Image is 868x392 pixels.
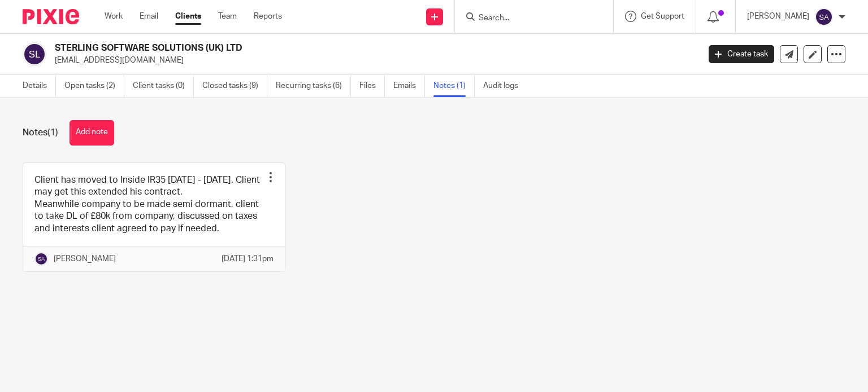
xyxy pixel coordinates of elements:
[47,128,58,137] span: (1)
[815,8,833,26] img: svg%3E
[478,14,579,24] input: Search
[70,120,114,146] button: Add note
[64,75,124,97] a: Open tasks (2)
[23,127,58,139] h1: Notes
[254,11,282,22] a: Reports
[780,45,798,63] a: Send new email
[34,252,48,266] img: svg%3E
[709,45,774,63] a: Create task
[105,11,123,22] a: Work
[222,253,274,265] p: [DATE] 1:31pm
[55,42,565,54] h2: STERLING SOFTWARE SOLUTIONS (UK) LTD
[54,253,116,265] p: [PERSON_NAME]
[23,42,46,66] img: svg%3E
[433,75,475,97] a: Notes (1)
[23,75,56,97] a: Details
[359,75,385,97] a: Files
[641,12,684,20] span: Get Support
[218,11,237,22] a: Team
[747,11,809,22] p: [PERSON_NAME]
[202,75,267,97] a: Closed tasks (9)
[483,75,527,97] a: Audit logs
[23,9,79,24] img: Pixie
[804,45,822,63] a: Edit client
[393,75,425,97] a: Emails
[133,75,194,97] a: Client tasks (0)
[175,11,201,22] a: Clients
[276,75,351,97] a: Recurring tasks (6)
[140,11,158,22] a: Email
[55,55,692,66] p: [EMAIL_ADDRESS][DOMAIN_NAME]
